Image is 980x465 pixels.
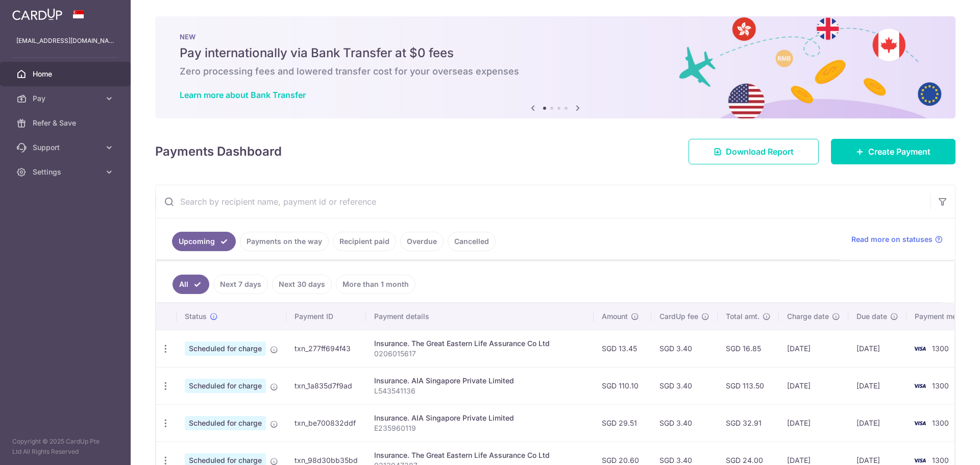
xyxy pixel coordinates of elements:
td: txn_be700832ddf [286,404,366,442]
span: Scheduled for charge [185,416,266,430]
img: Bank transfer banner [155,16,955,118]
p: [EMAIL_ADDRESS][DOMAIN_NAME] [16,36,114,46]
span: Due date [856,311,887,322]
td: SGD 32.91 [718,404,779,442]
p: L543541136 [374,386,585,396]
a: Recipient paid [333,232,396,251]
span: Download Report [726,145,794,158]
a: Cancelled [448,232,496,251]
span: Pay [33,93,100,104]
a: Overdue [400,232,444,251]
span: Amount [602,311,628,322]
span: Home [33,69,100,79]
a: Upcoming [172,232,236,251]
input: Search by recipient name, payment id or reference [156,185,930,218]
td: SGD 3.40 [651,330,718,367]
div: Insurance. The Great Eastern Life Assurance Co Ltd [374,338,585,349]
iframe: Opens a widget where you can find more information [915,434,970,460]
td: [DATE] [779,330,848,367]
td: [DATE] [848,330,906,367]
a: More than 1 month [336,275,415,294]
h5: Pay internationally via Bank Transfer at $0 fees [180,45,931,61]
span: Settings [33,167,100,177]
td: SGD 3.40 [651,367,718,404]
h4: Payments Dashboard [155,142,282,161]
span: Scheduled for charge [185,379,266,393]
span: 1300 [932,419,949,427]
td: txn_277ff694f43 [286,330,366,367]
a: Create Payment [831,139,955,164]
span: Create Payment [868,145,930,158]
img: Bank Card [910,417,930,429]
a: Next 7 days [213,275,268,294]
img: Bank Card [910,342,930,355]
td: txn_1a835d7f9ad [286,367,366,404]
th: Payment details [366,303,594,330]
td: [DATE] [848,367,906,404]
div: Insurance. AIA Singapore Private Limited [374,376,585,386]
img: Bank Card [910,380,930,392]
span: 1300 [932,344,949,353]
td: SGD 110.10 [594,367,651,404]
span: Total amt. [726,311,759,322]
span: 1300 [932,381,949,390]
td: SGD 13.45 [594,330,651,367]
a: Learn more about Bank Transfer [180,90,306,100]
span: CardUp fee [659,311,698,322]
td: SGD 29.51 [594,404,651,442]
td: SGD 113.50 [718,367,779,404]
a: Payments on the way [240,232,329,251]
td: [DATE] [848,404,906,442]
span: Read more on statuses [851,234,933,244]
span: Charge date [787,311,829,322]
img: CardUp [12,8,62,20]
td: SGD 16.85 [718,330,779,367]
td: SGD 3.40 [651,404,718,442]
div: Insurance. The Great Eastern Life Assurance Co Ltd [374,450,585,460]
span: Scheduled for charge [185,341,266,356]
span: Refer & Save [33,118,100,128]
div: Insurance. AIA Singapore Private Limited [374,413,585,423]
p: E235960119 [374,423,585,433]
a: Next 30 days [272,275,332,294]
a: Download Report [689,139,819,164]
a: All [173,275,209,294]
td: [DATE] [779,404,848,442]
h6: Zero processing fees and lowered transfer cost for your overseas expenses [180,65,931,78]
span: 1300 [932,456,949,464]
p: NEW [180,33,931,41]
span: Status [185,311,207,322]
th: Payment ID [286,303,366,330]
a: Read more on statuses [851,234,943,244]
p: 0206015617 [374,349,585,359]
td: [DATE] [779,367,848,404]
span: Support [33,142,100,153]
